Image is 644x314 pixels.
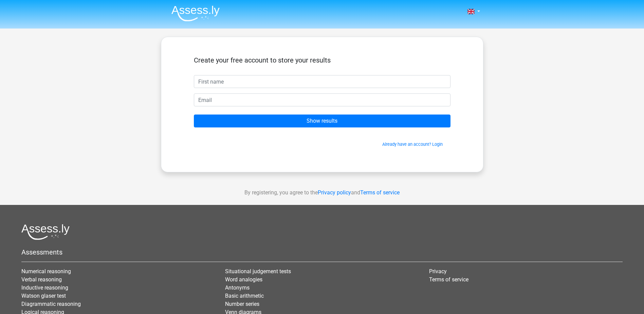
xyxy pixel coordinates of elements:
img: Assessly logo [21,224,70,240]
input: Email [194,93,450,106]
a: Privacy [429,268,447,275]
input: Show results [194,115,450,127]
a: Privacy policy [318,189,351,196]
a: Watson glaser test [21,293,66,299]
a: Terms of service [429,276,468,283]
a: Numerical reasoning [21,268,71,275]
a: Already have an account? Login [382,142,443,147]
a: Diagrammatic reasoning [21,301,81,307]
input: First name [194,75,450,88]
a: Verbal reasoning [21,276,62,283]
a: Situational judgement tests [225,268,291,275]
h5: Assessments [21,248,623,256]
a: Antonyms [225,284,250,291]
img: Assessly [171,5,220,21]
h5: Create your free account to store your results [194,56,450,64]
a: Number series [225,301,259,307]
a: Inductive reasoning [21,284,68,291]
a: Basic arithmetic [225,293,264,299]
a: Word analogies [225,276,262,283]
a: Terms of service [360,189,400,196]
